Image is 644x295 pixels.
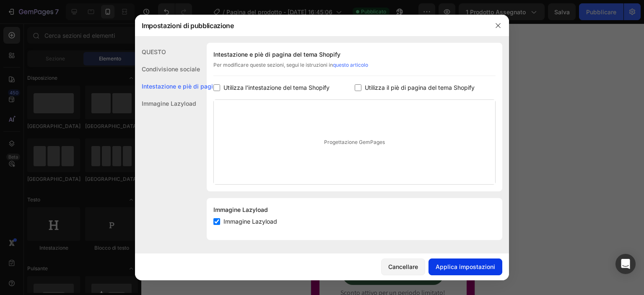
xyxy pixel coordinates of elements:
[213,51,340,58] font: Intestazione e piè di pagina del tema Shopify
[86,183,123,191] strong: meno gonfiore
[82,183,85,191] strong: e
[223,84,330,91] font: Utilizza l'intestazione del tema Shopify
[142,100,196,107] font: Immagine Lazyload
[93,219,122,235] div: €77,00
[31,164,104,172] strong: Più energia e sonno migliore
[213,62,333,68] font: Per modificare queste sezioni, segui le istruzioni in
[428,258,502,275] button: Applica impostazioni
[142,83,220,90] font: Intestazione e piè di pagina
[436,263,495,270] font: Applica impostazioni
[31,196,136,214] strong: e maggiore stabilità emotiva
[324,139,385,145] font: Progettazione GemPages
[29,265,134,274] span: Sconto attivo per un periodo limitato!
[142,21,234,30] font: Impostazioni di pubblicazione
[615,254,636,274] div: Apri Intercom Messenger
[142,65,200,73] font: Condivisione sociale
[223,218,277,225] font: Immagine Lazyload
[142,48,166,55] font: QUESTO
[31,196,85,204] strong: Meno sbalzi d'umore
[31,183,80,191] strong: Migliore digestione
[31,241,132,261] button: <p>AGGIUNGI AL CARRELLO</p>
[333,62,368,68] a: questo articolo
[31,146,92,154] strong: Perdita di peso naturale
[388,263,418,270] font: Cancellare
[51,217,90,238] div: €57,00
[381,258,425,275] button: Cancellare
[51,246,122,256] p: AGGIUNGI AL CARRELLO
[365,84,475,91] font: Utilizza il piè di pagina del tema Shopify
[12,110,152,141] h2: Percorso per Dimagrire e Tonificare
[213,206,268,213] font: Immagine Lazyload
